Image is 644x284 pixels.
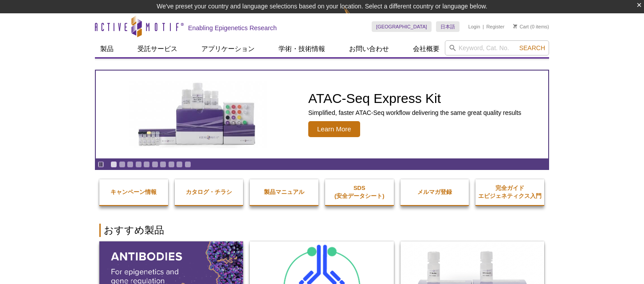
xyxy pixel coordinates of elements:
[143,161,150,168] a: Go to slide 5
[135,161,142,168] a: Go to slide 4
[468,24,480,30] a: Login
[273,40,330,57] a: 学術・技術情報
[110,161,117,168] a: Go to slide 1
[125,81,271,148] img: ATAC-Seq Express Kit
[99,179,168,205] a: キャンペーン情報
[436,21,459,32] a: 日本語
[372,21,432,32] a: [GEOGRAPHIC_DATA]
[334,185,385,199] strong: SDS (安全データシート)
[250,179,318,205] a: 製品マニュアル
[188,24,277,32] h2: Enabling Epigenetics Research
[513,21,549,32] li: (0 items)
[401,179,469,205] a: メルマガ登録
[95,40,119,57] a: 製品
[486,24,504,30] a: Register
[185,161,191,168] a: Go to slide 10
[517,44,548,52] button: Search
[110,189,157,195] strong: キャンペーン情報
[308,121,360,137] span: Learn More
[344,40,394,57] a: お問い合わせ
[417,189,452,195] strong: メルマガ登録
[132,40,183,57] a: 受託サービス
[196,40,260,57] a: アプリケーション
[168,161,175,168] a: Go to slide 8
[264,189,304,195] strong: 製品マニュアル
[160,161,166,168] a: Go to slide 7
[96,71,548,158] a: ATAC-Seq Express Kit ATAC-Seq Express Kit Simplified, faster ATAC-Seq workflow delivering the sam...
[96,71,548,158] article: ATAC-Seq Express Kit
[99,224,545,237] h2: おすすめ製品
[445,40,549,55] input: Keyword, Cat. No.
[186,189,232,195] strong: カタログ・チラシ
[119,161,126,168] a: Go to slide 2
[175,179,243,205] a: カタログ・チラシ
[176,161,183,168] a: Go to slide 9
[408,40,445,57] a: 会社概要
[308,109,521,117] p: Simplified, faster ATAC-Seq workflow delivering the same great quality results
[478,185,542,199] strong: 完全ガイド エピジェネティクス入門
[152,161,158,168] a: Go to slide 6
[325,175,394,209] a: SDS(安全データシート)
[519,44,545,51] span: Search
[513,24,517,28] img: Your Cart
[475,175,544,209] a: 完全ガイドエピジェネティクス入門
[308,92,521,105] h2: ATAC-Seq Express Kit
[127,161,134,168] a: Go to slide 3
[483,21,484,32] li: |
[513,24,529,30] a: Cart
[344,7,367,28] img: Change Here
[98,161,104,168] a: Toggle autoplay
